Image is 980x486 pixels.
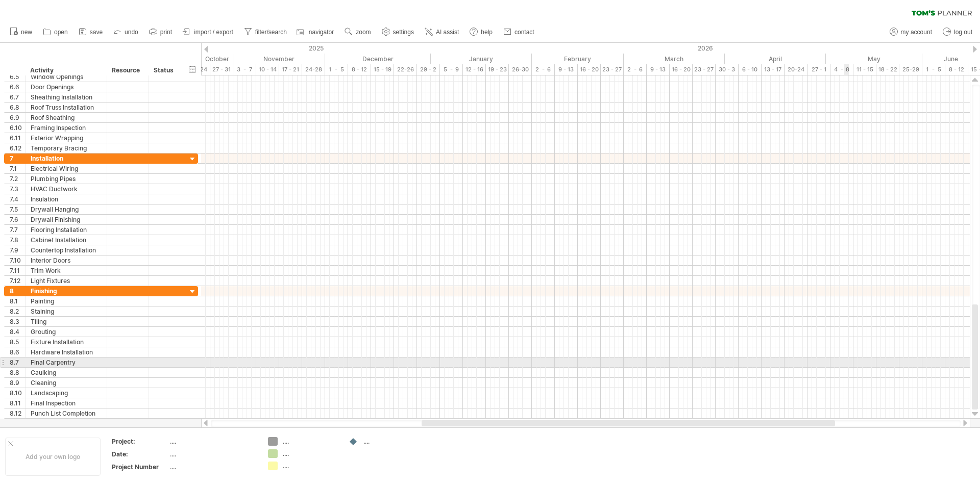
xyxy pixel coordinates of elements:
div: .... [283,462,338,470]
div: Light Fixtures [31,276,102,286]
div: Countertop Installation [31,245,102,255]
div: November 2025 [233,54,325,64]
div: 7.9 [10,245,25,255]
div: 27 - 1 [807,64,830,75]
div: Project: [112,437,168,446]
div: 8.1 [10,296,25,306]
a: save [76,25,106,39]
span: save [90,29,103,36]
span: open [54,29,68,36]
a: log out [940,25,975,39]
span: import / export [194,29,233,36]
div: 8.4 [10,327,25,337]
a: open [40,25,71,39]
div: Cabinet Installation [31,235,102,245]
div: .... [283,449,338,458]
div: Plumbing Pipes [31,174,102,184]
div: 2 - 6 [532,64,555,75]
div: February 2026 [532,54,624,64]
div: Project Number [112,463,168,471]
a: new [7,25,35,39]
div: Drywall Hanging [31,204,102,214]
div: Cleaning [31,378,102,388]
div: .... [170,437,256,446]
div: Add your own logo [5,438,101,476]
div: 7.4 [10,194,25,204]
div: Insulation [31,194,102,204]
a: navigator [295,25,337,39]
div: Status [154,65,176,75]
div: 20-24 [785,64,807,75]
span: my account [901,29,932,36]
div: Punch List Completion [31,408,102,418]
div: 7.10 [10,255,25,265]
div: 8.5 [10,337,25,347]
div: 10 - 14 [256,64,279,75]
div: 7.12 [10,276,25,286]
div: Roof Truss Installation [31,103,102,112]
div: 6.7 [10,92,25,102]
div: Temporary Bracing [31,143,102,153]
div: 7.5 [10,204,25,214]
div: 23 - 27 [693,64,716,75]
div: Caulking [31,368,102,377]
div: March 2026 [624,54,725,64]
div: 7 [10,154,25,163]
div: Interior Doors [31,255,102,265]
div: 15 - 19 [371,64,394,75]
div: 8.10 [10,388,25,398]
div: 26-30 [509,64,532,75]
div: Landscaping [31,388,102,398]
div: 7.7 [10,225,25,235]
a: zoom [342,25,374,39]
div: April 2026 [725,54,826,64]
div: Electrical Wiring [31,164,102,173]
div: Sheathing Installation [31,92,102,102]
div: Finishing [31,286,102,296]
span: print [160,29,172,36]
div: 8.11 [10,398,25,408]
div: 24-28 [302,64,325,75]
div: 27 - 31 [210,64,233,75]
div: Activity [30,65,101,75]
div: 6.10 [10,123,25,133]
div: 8.8 [10,368,25,377]
div: Exterior Wrapping [31,133,102,143]
div: 4 - 8 [830,64,853,75]
div: January 2026 [431,54,532,64]
div: 8.7 [10,357,25,367]
div: May 2026 [826,54,922,64]
div: Staining [31,306,102,316]
a: contact [501,25,537,39]
div: 18 - 22 [876,64,899,75]
div: .... [170,463,256,471]
div: 7.3 [10,184,25,194]
div: 17 - 21 [279,64,302,75]
div: 8.3 [10,317,25,326]
div: 7.2 [10,174,25,184]
div: 6.12 [10,143,25,153]
div: Painting [31,296,102,306]
div: 13 - 17 [762,64,785,75]
div: 7.6 [10,215,25,224]
div: .... [170,450,256,458]
a: settings [379,25,417,39]
div: 8 - 12 [348,64,371,75]
span: contact [514,29,534,36]
div: 25-29 [899,64,922,75]
div: Resource [112,65,143,75]
div: 7.8 [10,235,25,245]
div: 6 - 10 [739,64,762,75]
div: 30 - 3 [716,64,739,75]
a: undo [111,25,141,39]
div: 5 - 9 [440,64,463,75]
div: .... [283,437,338,446]
a: help [467,25,496,39]
span: filter/search [255,29,287,36]
span: AI assist [436,29,459,36]
div: 19 - 23 [486,64,509,75]
div: 6.8 [10,103,25,112]
div: 6.6 [10,82,25,92]
div: Tiling [31,317,102,326]
span: zoom [356,29,371,36]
